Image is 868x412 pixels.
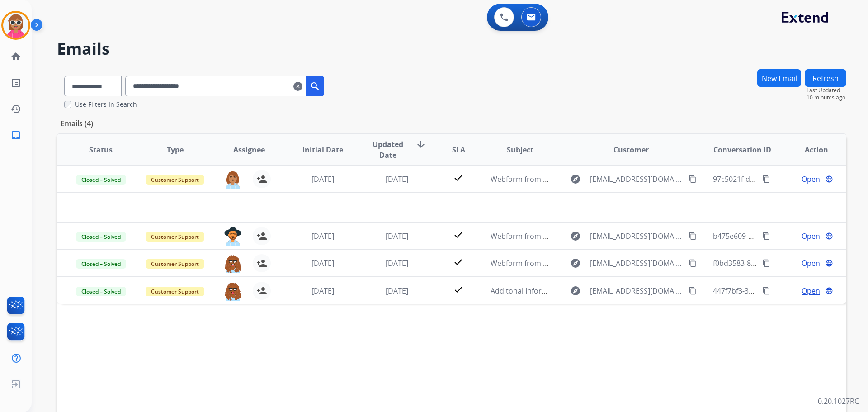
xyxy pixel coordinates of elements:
span: Type [167,144,184,155]
span: Closed – Solved [76,232,126,242]
mat-icon: language [825,232,833,240]
span: [DATE] [386,174,408,184]
mat-icon: content_copy [689,175,697,183]
mat-icon: explore [570,285,581,296]
h2: Emails [57,40,846,58]
button: Refresh [805,69,846,87]
span: Webform from [EMAIL_ADDRESS][DOMAIN_NAME] on [DATE] [491,258,695,268]
span: [DATE] [311,231,334,241]
mat-icon: inbox [10,130,21,141]
span: Customer Support [146,259,204,269]
span: Status [89,144,113,155]
p: Emails (4) [57,118,97,129]
span: Closed – Solved [76,175,126,185]
mat-icon: home [10,51,21,62]
span: Open [802,231,820,242]
mat-icon: search [310,81,321,92]
span: SLA [452,144,465,155]
img: avatar [3,13,28,38]
img: agent-avatar [224,282,242,301]
img: agent-avatar [224,254,242,273]
span: Webform from [EMAIL_ADDRESS][DOMAIN_NAME] on [DATE] [491,231,695,241]
span: [EMAIL_ADDRESS][DOMAIN_NAME] [590,231,683,242]
span: [EMAIL_ADDRESS][DOMAIN_NAME] [590,174,683,185]
mat-icon: list_alt [10,77,21,88]
mat-icon: explore [570,174,581,185]
mat-icon: content_copy [689,287,697,295]
mat-icon: person_add [256,231,267,242]
mat-icon: person_add [256,285,267,296]
span: Subject [507,144,533,155]
span: [DATE] [386,231,408,241]
th: Action [772,134,846,166]
mat-icon: content_copy [762,232,770,240]
span: Customer Support [146,287,204,296]
span: Webform from [EMAIL_ADDRESS][DOMAIN_NAME] on [DATE]: Hiboy Order No. 99070 [491,174,777,184]
span: Customer Support [146,175,204,185]
span: 97c5021f-d6c3-4d82-a33c-59d368845536 [713,174,850,184]
span: Closed – Solved [76,287,126,296]
span: [DATE] [311,286,334,296]
mat-icon: clear [293,81,302,92]
mat-icon: check [453,284,464,295]
span: 10 minutes ago [807,94,846,101]
mat-icon: language [825,259,833,267]
span: [EMAIL_ADDRESS][DOMAIN_NAME] [590,285,683,296]
img: agent-avatar [224,227,242,246]
span: Closed – Solved [76,259,126,269]
span: [DATE] [386,258,408,268]
span: Open [802,285,820,296]
span: [DATE] [311,258,334,268]
mat-icon: check [453,229,464,240]
p: 0.20.1027RC [818,396,859,407]
span: 447f7bf3-3554-40cb-919c-c5a99045a078 [713,286,848,296]
span: Customer Support [146,232,204,242]
mat-icon: language [825,175,833,183]
span: f0bd3583-85c0-4fd2-a600-e53a91f1a91c [713,258,847,268]
mat-icon: content_copy [762,287,770,295]
span: Last Updated: [807,87,846,94]
mat-icon: check [453,256,464,267]
mat-icon: person_add [256,174,267,185]
mat-icon: arrow_downward [415,139,426,150]
img: agent-avatar [224,170,242,189]
mat-icon: content_copy [689,259,697,267]
mat-icon: explore [570,258,581,269]
mat-icon: content_copy [762,175,770,183]
span: Updated Date [368,139,409,161]
span: Conversation ID [713,144,771,155]
mat-icon: language [825,287,833,295]
mat-icon: content_copy [762,259,770,267]
span: [DATE] [311,174,334,184]
span: Open [802,174,820,185]
span: Customer [613,144,649,155]
span: b475e609-8b18-4219-a011-c208e8f86243 [713,231,851,241]
button: New Email [757,69,801,87]
span: Open [802,258,820,269]
span: Assignee [233,144,265,155]
span: Initial Date [302,144,343,155]
mat-icon: content_copy [689,232,697,240]
span: [DATE] [386,286,408,296]
mat-icon: history [10,104,21,114]
mat-icon: person_add [256,258,267,269]
span: [EMAIL_ADDRESS][DOMAIN_NAME] [590,258,683,269]
mat-icon: explore [570,231,581,242]
label: Use Filters In Search [75,100,137,109]
span: Additonal Information [491,286,566,296]
mat-icon: check [453,172,464,183]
